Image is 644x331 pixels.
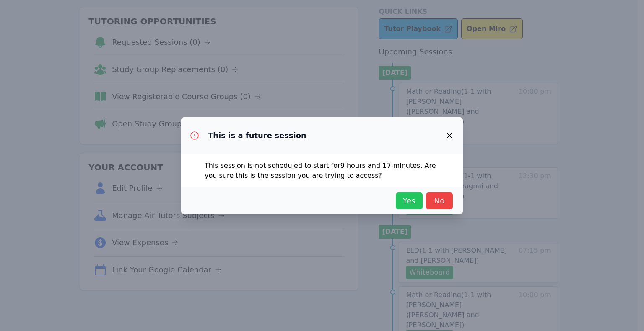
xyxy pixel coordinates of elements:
[205,161,439,181] p: This session is not scheduled to start for 9 hours and 17 minutes . Are you sure this is the sess...
[396,192,423,209] button: Yes
[430,195,449,207] span: No
[208,131,306,141] h3: This is a future session
[400,195,418,207] span: Yes
[426,192,453,209] button: No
